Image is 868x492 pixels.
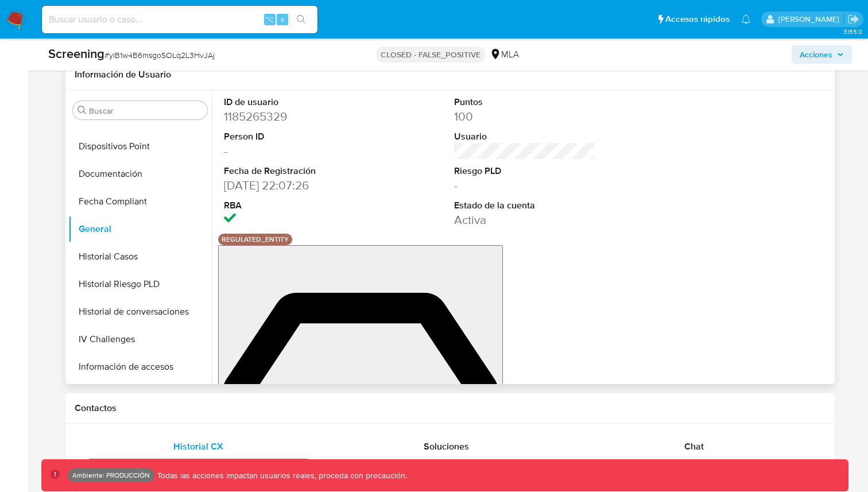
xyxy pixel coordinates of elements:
[454,165,596,177] dt: Riesgo PLD
[454,212,596,228] dd: Activa
[224,109,366,125] dd: 1185265329
[281,14,284,25] span: s
[376,47,485,63] p: CLOSED - FALSE_POSITIVE
[222,237,289,242] button: regulated_entity
[454,177,596,193] dd: -
[77,106,87,115] button: Buscar
[224,96,366,109] dt: ID de usuario
[68,381,212,408] button: Insurtech
[265,14,274,25] span: ⌥
[104,49,215,61] span: # yIB1w4B6msgoSOLq2L3HvJAj
[224,199,366,212] dt: RBA
[778,14,843,25] p: ramiro.carbonell@mercadolibre.com.co
[89,106,203,116] input: Buscar
[48,44,104,63] b: Screening
[424,440,469,453] span: Soluciones
[741,14,751,24] a: Notificaciones
[68,133,212,160] button: Dispositivos Point
[75,69,171,80] h1: Información de Usuario
[68,353,212,381] button: Información de accesos
[800,45,832,64] span: Acciones
[490,48,519,61] div: MLA
[68,298,212,326] button: Historial de conversaciones
[289,11,313,28] button: search-icon
[224,177,366,193] dd: [DATE] 22:07:26
[75,402,826,414] h1: Contactos
[454,199,596,212] dt: Estado de la cuenta
[684,440,704,453] span: Chat
[68,243,212,270] button: Historial Casos
[454,96,596,109] dt: Puntos
[224,143,366,159] dd: -
[42,12,317,27] input: Buscar usuario o caso...
[843,27,862,36] span: 3.155.0
[224,165,366,177] dt: Fecha de Registración
[847,13,859,25] a: Salir
[68,215,212,243] button: General
[72,473,150,478] p: Ambiente: PRODUCCIÓN
[154,470,407,481] p: Todas las acciones impactan usuarios reales, proceda con precaución.
[68,270,212,298] button: Historial Riesgo PLD
[665,13,730,25] span: Accesos rápidos
[68,326,212,353] button: IV Challenges
[454,130,596,143] dt: Usuario
[68,188,212,215] button: Fecha Compliant
[173,440,223,453] span: Historial CX
[454,109,596,125] dd: 100
[792,45,852,64] button: Acciones
[68,160,212,188] button: Documentación
[224,130,366,143] dt: Person ID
